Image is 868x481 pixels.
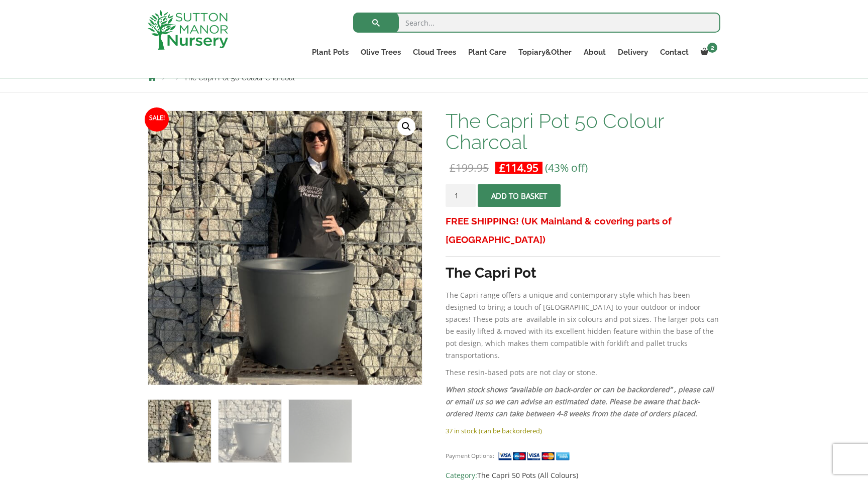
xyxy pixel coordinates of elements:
img: The Capri Pot 50 Colour Charcoal [148,400,211,462]
span: £ [450,161,456,175]
input: Search... [353,13,720,33]
img: logo [148,10,228,50]
small: Payment Options: [446,452,494,459]
h1: The Capri Pot 50 Colour Charcoal [446,110,720,153]
a: About [578,45,612,59]
img: The Capri Pot 50 Colour Charcoal - Image 2 [219,400,281,462]
input: Product quantity [446,184,476,207]
a: Olive Trees [355,45,407,59]
h3: FREE SHIPPING! (UK Mainland & covering parts of [GEOGRAPHIC_DATA]) [446,212,720,249]
img: payment supported [498,451,573,461]
a: Delivery [612,45,654,59]
p: 37 in stock (can be backordered) [446,425,720,437]
a: View full-screen image gallery [397,117,415,136]
button: Add to basket [478,184,561,207]
span: Sale! [145,107,169,132]
a: The Capri 50 Pots (All Colours) [477,470,578,480]
p: The Capri range offers a unique and contemporary style which has been designed to bring a touch o... [446,289,720,362]
a: Plant Care [462,45,512,59]
p: These resin-based pots are not clay or stone. [446,367,720,379]
em: When stock shows “available on back-order or can be backordered” , please call or email us so we ... [446,385,714,418]
bdi: 199.95 [450,161,489,175]
span: 2 [707,43,717,53]
strong: The Capri Pot [446,265,536,281]
nav: Breadcrumbs [148,73,720,81]
span: (43% off) [545,161,588,175]
span: £ [499,161,505,175]
a: Contact [654,45,695,59]
img: The Capri Pot 50 Colour Charcoal - Image 3 [289,400,352,462]
bdi: 114.95 [499,161,538,175]
a: 2 [695,45,720,59]
a: Plant Pots [306,45,355,59]
a: Topiary&Other [512,45,578,59]
a: Cloud Trees [407,45,462,59]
